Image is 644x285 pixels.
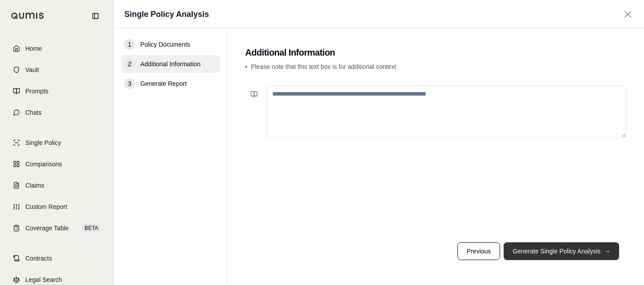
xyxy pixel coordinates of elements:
h1: Single Policy Analysis [124,8,209,20]
button: Collapse sidebar [88,9,103,23]
a: Home [6,39,108,58]
span: Contracts [25,254,52,263]
button: Previous [457,242,500,260]
span: Policy Documents [140,40,190,49]
h2: Additional Information [245,46,626,59]
img: Qumis Logo [11,12,44,19]
a: Claims [6,176,108,195]
div: 2 [124,59,135,69]
a: Coverage TableBETA [6,218,108,238]
span: Please note that this text box is for additional context [251,63,396,70]
a: Prompts [6,81,108,101]
span: • [245,63,247,70]
span: Chats [25,108,42,117]
span: BETA [82,224,101,233]
a: Contracts [6,249,108,268]
span: → [604,247,610,256]
a: Chats [6,103,108,122]
span: Custom Report [25,202,67,211]
a: Single Policy [6,133,108,153]
a: Custom Report [6,197,108,217]
span: Claims [25,181,44,190]
button: Generate Single Policy Analysis→ [504,242,619,260]
span: Home [25,44,42,53]
span: Prompts [25,87,48,96]
span: Generate Report [140,79,187,88]
div: 1 [124,39,135,50]
a: Vault [6,60,108,80]
span: Vault [25,65,39,74]
div: 3 [124,78,135,89]
span: Comparisons [25,160,62,169]
span: Single Policy [25,138,61,147]
span: Additional Information [140,60,200,68]
a: Comparisons [6,154,108,174]
span: Coverage Table [25,224,69,233]
span: Legal Search [25,275,62,284]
